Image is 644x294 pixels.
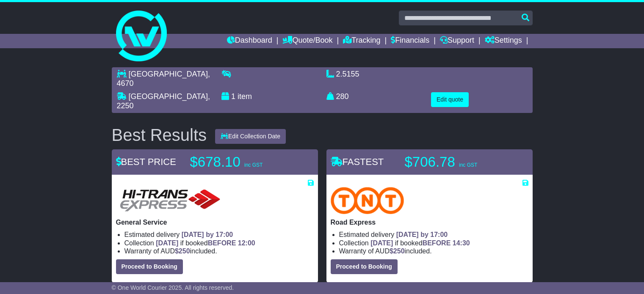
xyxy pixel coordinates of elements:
a: Tracking [343,34,380,48]
p: Road Express [331,218,528,226]
span: if booked [156,239,255,247]
p: $678.10 [190,154,296,170]
li: Collection [339,239,528,247]
a: Financials [391,34,429,48]
button: Proceed to Booking [331,259,398,274]
span: BEFORE [208,239,236,247]
button: Proceed to Booking [116,259,183,274]
span: , 2250 [117,92,210,110]
img: TNT Domestic: Road Express [331,187,404,214]
span: 2.5155 [336,70,359,78]
li: Estimated delivery [339,231,528,239]
a: Dashboard [227,34,272,48]
span: item [238,92,252,101]
li: Warranty of AUD included. [124,247,314,255]
a: Support [440,34,474,48]
p: $706.78 [405,154,511,170]
span: © One World Courier 2025. All rights reserved. [112,284,234,291]
li: Collection [124,239,314,247]
span: if booked [370,239,470,247]
span: BEFORE [423,239,451,247]
div: Best Results [108,126,211,144]
span: 250 [393,247,405,255]
span: BEST PRICE [116,157,176,167]
span: [GEOGRAPHIC_DATA] [129,70,208,78]
a: Settings [485,34,522,48]
span: 14:30 [453,239,470,247]
li: Estimated delivery [124,231,314,239]
span: 12:00 [238,239,255,247]
span: , 4670 [117,70,210,88]
span: inc GST [459,162,477,168]
li: Warranty of AUD included. [339,247,528,255]
span: $ [390,247,405,255]
button: Edit Collection Date [215,129,286,144]
span: 250 [179,247,190,255]
span: [DATE] by 17:00 [182,231,233,238]
button: Edit quote [431,92,469,107]
span: [DATE] [370,239,393,247]
span: 280 [336,92,349,101]
p: General Service [116,218,314,226]
span: 1 [231,92,235,101]
span: inc GST [244,162,263,168]
span: FASTEST [331,157,384,167]
span: [GEOGRAPHIC_DATA] [129,92,208,101]
img: HiTrans: General Service [116,187,224,214]
a: Quote/Book [282,34,332,48]
span: $ [175,247,190,255]
span: [DATE] [156,239,178,247]
span: [DATE] by 17:00 [396,231,448,238]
